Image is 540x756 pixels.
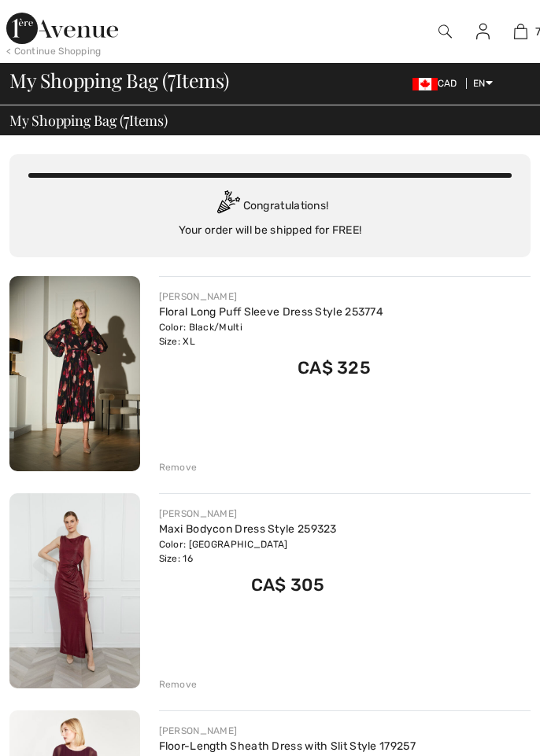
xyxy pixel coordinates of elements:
[168,66,176,91] span: 7
[159,507,337,521] div: [PERSON_NAME]
[6,44,102,58] div: < Continue Shopping
[9,276,140,471] img: Floral Long Puff Sleeve Dress Style 253774
[9,493,140,688] img: Maxi Bodycon Dress Style 259323
[476,22,490,41] img: My Info
[159,537,337,566] div: Color: [GEOGRAPHIC_DATA] Size: 16
[124,110,129,128] span: 7
[251,574,324,596] span: CA$ 305
[9,113,168,127] span: My Shopping Bag ( Items)
[514,22,527,41] img: My Bag
[464,22,502,41] a: Sign In
[159,724,416,738] div: [PERSON_NAME]
[412,78,464,89] span: CAD
[159,460,198,474] div: Remove
[212,190,243,222] img: Congratulation2.svg
[159,289,384,304] div: [PERSON_NAME]
[159,320,384,348] div: Color: Black/Multi Size: XL
[473,78,493,89] span: EN
[159,522,337,536] a: Maxi Bodycon Dress Style 259323
[412,78,438,90] img: Canadian Dollar
[298,357,371,378] span: CA$ 325
[6,13,118,44] img: 1ère Avenue
[28,190,512,238] div: Congratulations! Your order will be shipped for FREE!
[503,22,539,41] a: 7
[159,739,416,753] a: Floor-Length Sheath Dress with Slit Style 179257
[9,71,229,90] span: My Shopping Bag ( Items)
[159,677,198,691] div: Remove
[159,305,384,319] a: Floral Long Puff Sleeve Dress Style 253774
[438,22,452,41] img: search the website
